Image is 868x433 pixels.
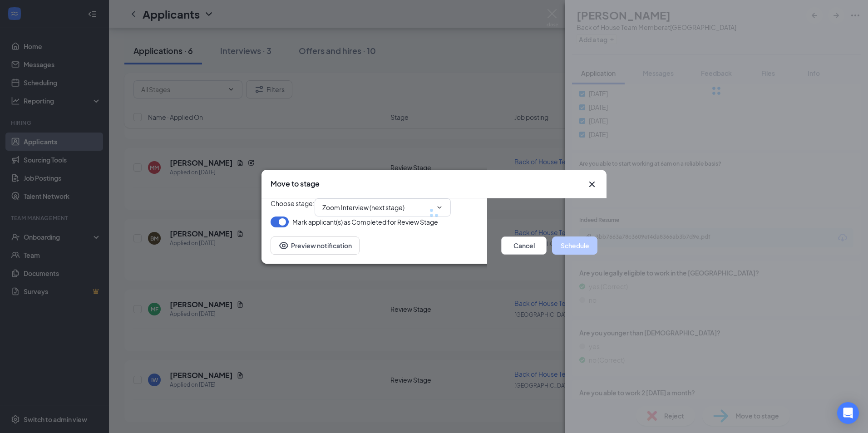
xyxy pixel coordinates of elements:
button: Close [587,179,597,190]
button: Schedule [552,236,597,255]
div: Open Intercom Messenger [837,402,859,424]
svg: Eye [278,240,289,251]
button: Preview notificationEye [271,236,360,255]
button: Cancel [501,236,547,255]
svg: Cross [587,179,597,190]
h3: Move to stage [271,179,320,189]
